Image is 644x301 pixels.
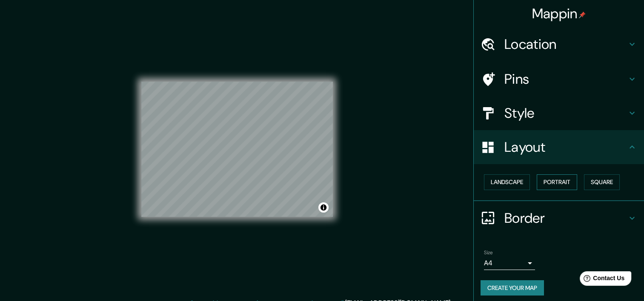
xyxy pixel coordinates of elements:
[484,256,535,270] div: A4
[568,268,635,292] iframe: Help widget launcher
[504,105,627,122] h4: Style
[474,62,644,96] div: Pins
[474,96,644,130] div: Style
[474,201,644,235] div: Border
[579,11,586,18] img: pin-icon.png
[504,36,627,53] h4: Location
[481,280,544,296] button: Create your map
[474,27,644,61] div: Location
[484,174,530,190] button: Landscape
[141,82,333,217] canvas: Map
[504,139,627,156] h4: Layout
[504,71,627,88] h4: Pins
[474,130,644,164] div: Layout
[484,249,493,256] label: Size
[537,174,577,190] button: Portrait
[318,202,329,213] button: Toggle attribution
[504,210,627,227] h4: Border
[532,5,586,22] h4: Mappin
[584,174,620,190] button: Square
